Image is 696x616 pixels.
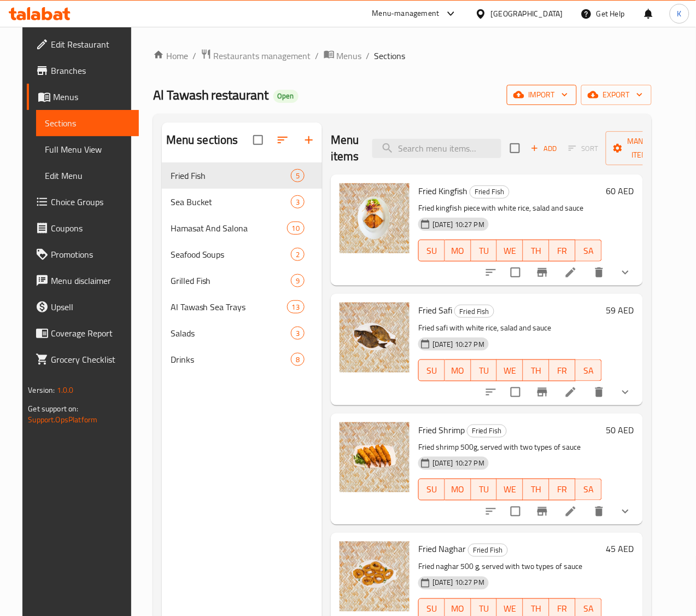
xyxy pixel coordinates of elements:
a: Menus [324,49,362,63]
div: Sea Bucket3 [162,189,322,215]
img: Fried Safi [340,303,410,373]
span: Select to update [504,500,527,523]
button: MO [445,359,471,381]
span: K [677,8,682,20]
button: show more [612,259,639,286]
span: Restaurants management [214,49,311,62]
div: items [287,300,305,313]
span: Fried Fish [470,185,509,198]
span: 9 [291,276,304,286]
button: show more [612,498,639,525]
span: WE [501,482,519,498]
button: SA [576,479,602,501]
span: Select section [504,137,527,160]
div: Seafood Soups [171,248,291,261]
span: Al Tawash restaurant [153,83,269,107]
button: import [507,85,577,105]
span: TU [476,363,493,379]
p: Fried safi with white rice, salad and sauce [418,321,602,335]
span: Edit Menu [45,169,130,182]
button: SA [576,359,602,381]
button: TU [471,359,498,381]
span: MO [449,243,467,259]
span: Select all sections [247,129,270,152]
span: Fried Fish [171,169,291,182]
span: Sections [45,117,130,130]
span: Select to update [504,261,527,284]
a: Sections [36,110,139,136]
div: Seafood Soups2 [162,241,322,268]
a: Edit menu item [564,386,577,399]
input: search [372,139,501,158]
a: Promotions [27,241,139,268]
span: [DATE] 10:27 PM [428,578,489,588]
h6: 60 AED [606,183,634,199]
span: FR [554,243,571,259]
span: 3 [291,197,304,207]
svg: Show Choices [619,386,632,399]
h6: 50 AED [606,422,634,438]
a: Branches [27,57,139,84]
button: delete [586,498,612,525]
span: 5 [291,171,304,181]
span: Add [529,142,559,155]
a: Menus [27,84,139,110]
button: delete [586,259,612,286]
span: Full Menu View [45,143,130,156]
button: Add [527,140,562,157]
a: Upsell [27,294,139,320]
span: SU [423,482,441,498]
span: TH [528,363,545,379]
button: Branch-specific-item [529,379,555,405]
div: Fried Fish [468,544,508,557]
span: Menu disclaimer [51,274,130,287]
span: MO [449,482,467,498]
img: Fried Shrimp [340,422,410,492]
span: Al Tawash Sea Trays [171,300,287,313]
div: items [291,353,305,366]
button: MO [445,240,471,261]
button: SU [418,359,445,381]
button: FR [549,479,576,501]
a: Full Menu View [36,136,139,162]
span: Fried Fish [469,544,507,557]
span: [DATE] 10:27 PM [428,339,489,350]
button: sort-choices [478,498,504,525]
button: sort-choices [478,379,504,405]
span: SA [580,243,598,259]
li: / [315,49,319,62]
span: [DATE] 10:27 PM [428,458,489,469]
button: Branch-specific-item [529,259,555,286]
button: export [581,85,652,105]
button: SU [418,479,445,501]
button: FR [549,359,576,381]
span: Branches [51,64,130,77]
div: items [291,248,305,261]
span: Hamasat And Salona [171,222,287,235]
button: MO [445,479,471,501]
span: WE [501,363,519,379]
nav: breadcrumb [153,49,652,63]
div: items [291,169,305,182]
span: SA [580,363,598,379]
span: Fried Fish [455,305,494,318]
div: Sea Bucket [171,195,291,208]
div: items [287,222,305,235]
span: Get support on: [28,402,78,416]
a: Restaurants management [201,49,311,63]
button: WE [497,479,523,501]
span: 1.0.0 [57,383,74,397]
span: Version: [28,383,55,397]
div: items [291,195,305,208]
h6: 45 AED [606,542,634,557]
span: Fried Naghar [418,541,466,557]
span: 13 [288,302,304,312]
span: Grilled Fish [171,274,291,287]
a: Coverage Report [27,320,139,346]
h2: Menu items [331,132,359,165]
span: [DATE] 10:27 PM [428,219,489,230]
button: TU [471,240,498,261]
